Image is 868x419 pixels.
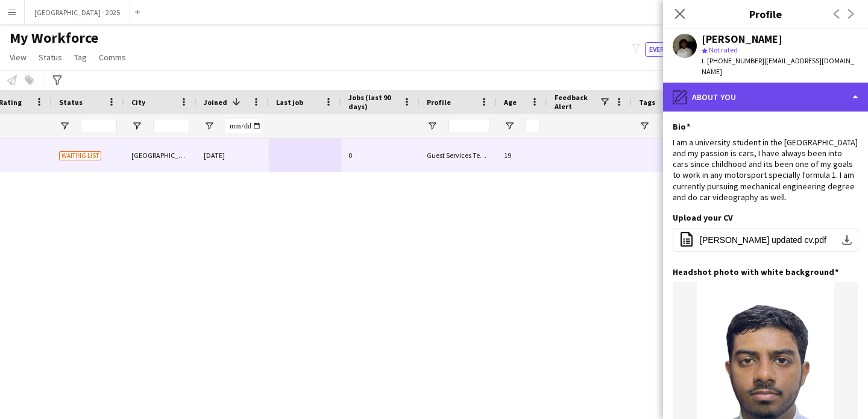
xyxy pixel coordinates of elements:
[673,266,838,277] h3: Headshot photo with white background
[39,52,62,63] span: Status
[673,121,690,132] h3: Bio
[663,6,868,22] h3: Profile
[702,56,764,65] span: t. [PHONE_NUMBER]
[504,98,517,107] span: Age
[59,151,101,160] span: Waiting list
[124,139,197,172] div: [GEOGRAPHIC_DATA]
[131,121,142,131] button: Open Filter Menu
[673,137,858,203] div: I am a university student in the [GEOGRAPHIC_DATA] and my passion is cars, I have always been int...
[10,52,27,63] span: View
[197,139,269,172] div: [DATE]
[526,119,540,133] input: Age Filter Input
[59,121,70,131] button: Open Filter Menu
[427,121,438,131] button: Open Filter Menu
[639,121,650,131] button: Open Filter Menu
[99,52,126,63] span: Comms
[5,49,31,65] a: View
[663,83,868,112] div: About you
[702,56,854,76] span: | [EMAIL_ADDRESS][DOMAIN_NAME]
[673,228,858,252] button: [PERSON_NAME] updated cv.pdf
[497,139,547,172] div: 19
[673,212,733,223] h3: Upload your CV
[25,1,130,24] button: [GEOGRAPHIC_DATA] - 2025
[709,45,738,54] span: Not rated
[341,139,420,172] div: 0
[81,119,117,133] input: Status Filter Input
[204,121,215,131] button: Open Filter Menu
[225,119,262,133] input: Joined Filter Input
[427,98,451,107] span: Profile
[204,98,227,107] span: Joined
[50,73,64,87] app-action-btn: Advanced filters
[131,98,145,107] span: City
[10,29,98,47] span: My Workforce
[420,139,497,172] div: Guest Services Team
[34,49,67,65] a: Status
[153,119,189,133] input: City Filter Input
[69,49,92,65] a: Tag
[348,93,398,111] span: Jobs (last 90 days)
[448,119,489,133] input: Profile Filter Input
[555,93,599,111] span: Feedback Alert
[504,121,515,131] button: Open Filter Menu
[74,52,87,63] span: Tag
[639,98,655,107] span: Tags
[59,98,83,107] span: Status
[702,34,782,45] div: [PERSON_NAME]
[661,119,697,133] input: Tags Filter Input
[645,42,709,57] button: Everyone12,830
[276,98,303,107] span: Last job
[700,235,826,245] span: [PERSON_NAME] updated cv.pdf
[94,49,131,65] a: Comms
